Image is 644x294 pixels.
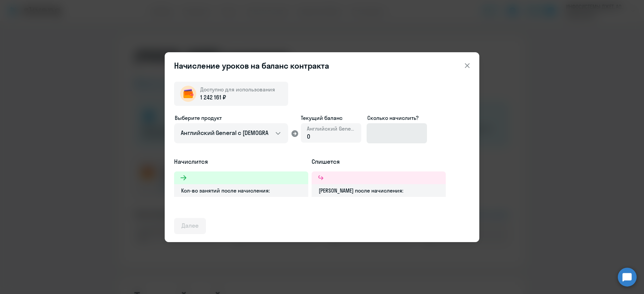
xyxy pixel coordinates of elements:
span: 1 242 161 ₽ [200,93,226,102]
span: Текущий баланс [301,114,361,122]
div: Далее [181,221,199,230]
h5: Спишется [312,157,446,166]
span: Сколько начислить? [367,115,419,121]
img: wallet-circle.png [180,86,196,102]
button: Далее [174,218,206,234]
span: Английский General [307,125,355,132]
div: [PERSON_NAME] после начисления: [312,184,446,197]
header: Начисление уроков на баланс контракта [165,60,479,71]
div: Кол-во занятий после начисления: [174,184,308,197]
span: Доступно для использования [200,86,275,93]
span: Выберите продукт [175,115,222,121]
h5: Начислится [174,157,308,166]
span: 0 [307,133,310,140]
